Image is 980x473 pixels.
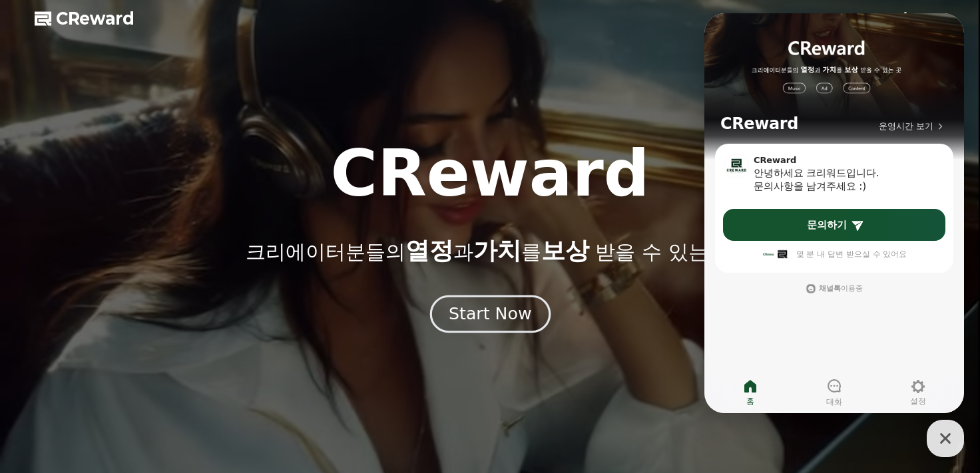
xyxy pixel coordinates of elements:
span: 열정 [405,237,453,264]
span: 가치 [473,237,521,264]
p: 크리에이터분들의 과 를 받을 수 있는 곳 [246,237,734,264]
iframe: Channel chat [704,13,964,413]
span: CReward [56,8,134,29]
a: Start Now [433,309,548,322]
h1: CReward [330,142,649,206]
a: CReward [35,8,134,29]
div: Start Now [449,303,531,325]
span: 보상 [541,237,589,264]
button: Start Now [429,295,550,333]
